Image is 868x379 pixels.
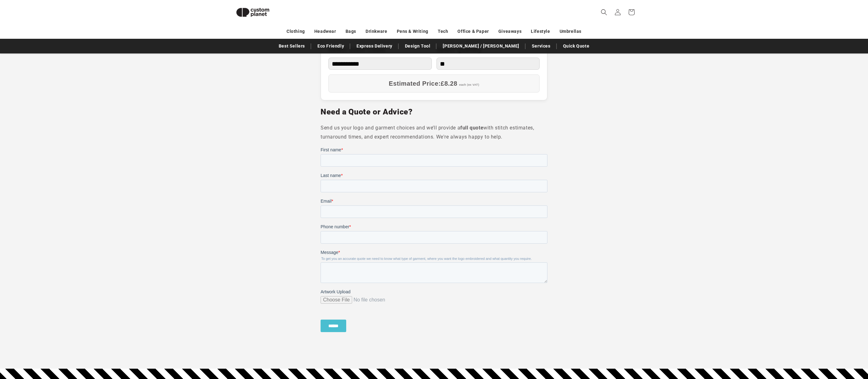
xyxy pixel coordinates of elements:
[457,26,489,37] a: Office & Paper
[402,41,434,52] a: Design Tool
[560,41,593,52] a: Quick Quote
[597,5,611,19] summary: Search
[346,26,356,37] a: Bags
[353,41,396,52] a: Express Delivery
[441,80,457,87] span: £8.28
[459,83,479,86] span: each (ex VAT)
[397,26,428,37] a: Pens & Writing
[438,26,448,37] a: Tech
[314,41,347,52] a: Eco Friendly
[366,26,387,37] a: Drinkware
[321,147,547,337] iframe: Form 0
[560,26,581,37] a: Umbrellas
[498,26,521,37] a: Giveaways
[321,107,547,117] h2: Need a Quote or Advice?
[276,41,308,52] a: Best Sellers
[440,41,522,52] a: [PERSON_NAME] / [PERSON_NAME]
[531,26,550,37] a: Lifestyle
[529,41,554,52] a: Services
[328,74,540,93] div: Estimated Price:
[287,26,305,37] a: Clothing
[460,125,483,131] strong: full quote
[321,124,547,142] p: Send us your logo and garment choices and we’ll provide a with stitch estimates, turnaround times...
[761,311,868,379] iframe: Chat Widget
[314,26,336,37] a: Headwear
[231,3,275,22] img: Custom Planet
